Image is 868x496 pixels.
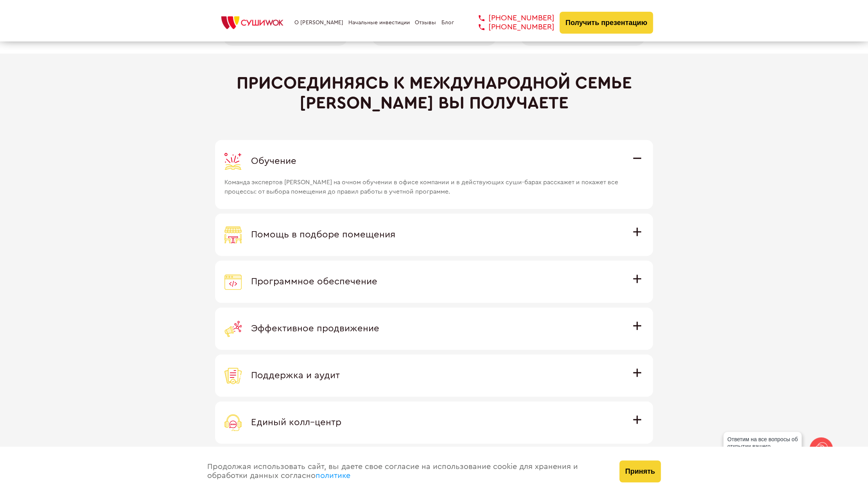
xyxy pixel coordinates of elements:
[316,472,350,480] a: политике
[251,418,341,427] span: Единый колл–центр
[619,460,661,482] button: Принять
[294,20,343,26] a: О [PERSON_NAME]
[215,14,289,31] img: СУШИWOK
[415,20,436,26] a: Отзывы
[441,20,454,26] a: Блог
[251,230,395,239] span: Помощь в подборе помещения
[251,324,379,333] span: Эффективное продвижение
[251,371,340,380] span: Поддержка и аудит
[207,463,578,480] fontsninja-text: Продолжая использовать сайт, вы даете свое согласие на использование cookie для хранения и обрабо...
[467,23,554,32] a: [PHONE_NUMBER]
[251,156,296,166] span: Обучение
[224,179,618,195] fontsninja-text: Команда экспертов [PERSON_NAME] на очном обучении в офисе компании и в действующих суши-барах рас...
[237,74,632,111] fontsninja-text: Присоединяясь к международной семье [PERSON_NAME] вы получаете
[251,277,377,286] span: Программное обеспечение
[348,20,410,26] a: Начальные инвестиции
[560,12,653,34] button: Получить презентацию
[565,19,647,27] fontsninja-text: Получить презентацию
[467,14,554,23] a: [PHONE_NUMBER]
[723,432,802,461] div: Ответим на все вопросы об открытии вашего [PERSON_NAME]!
